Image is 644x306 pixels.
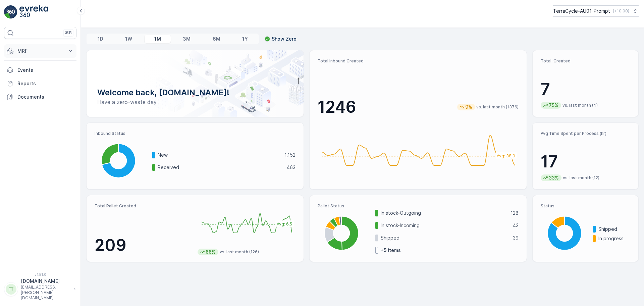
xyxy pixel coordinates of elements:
div: TT [6,284,16,295]
p: TerraCycle-AU01-Prompt [553,8,610,14]
p: Shipped [598,226,630,233]
p: 3M [183,36,191,42]
p: In progress [598,235,630,242]
p: 33% [548,174,559,181]
p: vs. last month (1376) [476,104,519,110]
a: Reports [4,77,76,90]
img: logo [4,5,17,19]
p: [DOMAIN_NAME] [21,278,70,285]
a: Documents [4,90,76,104]
p: 1,152 [284,152,296,158]
p: Reports [17,80,74,87]
p: In stock-Outgoing [381,210,506,216]
p: 66% [205,249,216,255]
p: 7 [541,79,630,99]
p: 39 [513,235,519,241]
p: Events [17,67,74,73]
span: v 1.51.0 [4,272,76,276]
p: [EMAIL_ADDRESS][PERSON_NAME][DOMAIN_NAME] [21,285,70,301]
p: 128 [511,210,519,216]
p: Documents [17,94,74,100]
p: ⌘B [65,30,72,36]
button: TerraCycle-AU01-Prompt(+10:00) [553,5,639,17]
p: 1Y [242,36,248,42]
p: Show Zero [272,36,297,42]
p: vs. last month (12) [563,175,599,181]
a: Events [4,63,76,77]
p: + 5 items [381,247,401,254]
p: New [158,152,280,158]
p: 17 [541,152,630,172]
p: 1M [154,36,161,42]
p: 1246 [318,97,356,117]
p: 6M [213,36,220,42]
p: Welcome back, [DOMAIN_NAME]! [97,87,293,98]
p: 75% [548,102,559,109]
p: Avg Time Spent per Process (hr) [541,131,630,136]
p: Pallet Status [318,203,519,209]
p: Total Pallet Created [95,203,192,209]
img: logo_light-DOdMpM7g.png [19,5,48,19]
p: In stock-Incoming [381,222,508,229]
p: 1D [98,36,103,42]
p: 1W [125,36,132,42]
p: vs. last month (4) [562,103,598,108]
p: 9% [465,104,473,110]
p: Total Created [541,58,630,64]
p: 43 [513,222,519,229]
p: Inbound Status [95,131,296,136]
p: Received [158,164,282,171]
p: Shipped [381,235,508,241]
p: 209 [95,235,192,255]
p: 463 [287,164,296,171]
p: Total Inbound Created [318,58,519,64]
p: Have a zero-waste day [97,98,293,106]
p: Status [541,203,630,209]
button: TT[DOMAIN_NAME][EMAIL_ADDRESS][PERSON_NAME][DOMAIN_NAME] [4,278,76,301]
p: vs. last month (126) [220,249,259,255]
button: MRF [4,44,76,58]
p: MRF [17,48,63,54]
p: ( +10:00 ) [613,8,629,14]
